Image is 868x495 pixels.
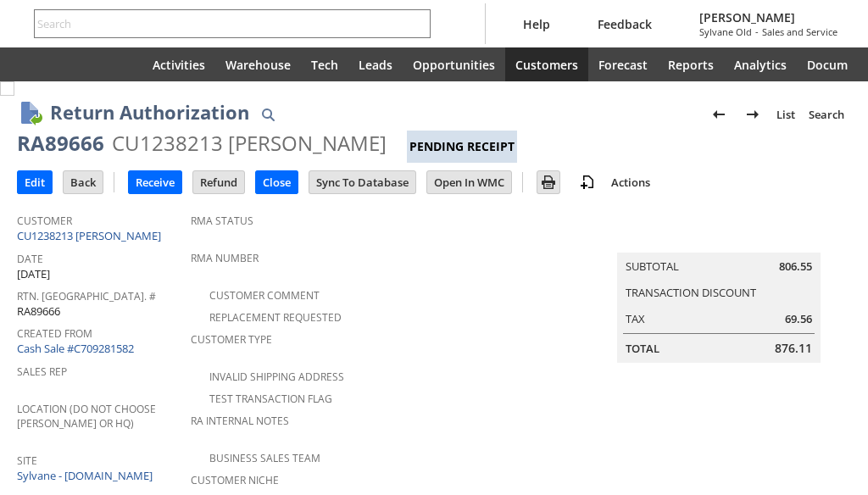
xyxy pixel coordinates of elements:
input: Search [35,14,407,34]
input: Print [537,171,559,193]
a: RMA Status [191,214,253,228]
span: Customers [515,57,578,73]
a: Opportunities [403,47,505,81]
span: [DATE] [17,266,50,282]
a: Cash Sale #C709281582 [17,341,134,356]
a: Customers [505,47,588,81]
span: [PERSON_NAME] [699,9,837,25]
a: Recent Records [20,47,61,81]
a: Search [802,101,851,128]
span: Tech [311,57,338,73]
span: Sylvane Old [699,25,752,38]
a: RA Internal Notes [191,414,289,428]
a: Site [17,453,37,468]
a: Sylvane - [DOMAIN_NAME] [17,468,157,483]
a: Total [626,341,659,356]
span: Sales and Service [762,25,837,38]
div: Shortcuts [61,47,102,81]
a: Leads [348,47,403,81]
a: Transaction Discount [626,285,756,300]
a: Test Transaction Flag [209,392,332,406]
a: CU1238213 [PERSON_NAME] [17,228,165,243]
input: Close [256,171,298,193]
caption: Summary [617,225,821,253]
a: Business Sales Team [209,451,320,465]
a: Created From [17,326,92,341]
a: Reports [658,47,724,81]
svg: Home [112,54,132,75]
div: CU1238213 [PERSON_NAME] [112,130,387,157]
span: Leads [359,57,392,73]
a: Actions [604,175,657,190]
span: Feedback [598,16,652,32]
img: add-record.svg [577,172,598,192]
input: Receive [129,171,181,193]
span: Forecast [598,57,648,73]
svg: Shortcuts [71,54,92,75]
span: 876.11 [775,340,812,357]
a: Invalid Shipping Address [209,370,344,384]
a: Tax [626,311,645,326]
span: - [755,25,759,38]
a: Date [17,252,43,266]
a: Customer Type [191,332,272,347]
img: Next [743,104,763,125]
img: Print [538,172,559,192]
a: List [770,101,802,128]
div: Pending Receipt [407,131,517,163]
input: Edit [18,171,52,193]
a: Rtn. [GEOGRAPHIC_DATA]. # [17,289,156,303]
span: Opportunities [413,57,495,73]
input: Refund [193,171,244,193]
span: Reports [668,57,714,73]
a: Replacement Requested [209,310,342,325]
input: Sync To Database [309,171,415,193]
a: Sales Rep [17,364,67,379]
a: Activities [142,47,215,81]
a: Analytics [724,47,797,81]
img: Quick Find [258,104,278,125]
span: Analytics [734,57,787,73]
input: Back [64,171,103,193]
a: Tech [301,47,348,81]
span: Help [523,16,550,32]
span: Warehouse [225,57,291,73]
a: Customer Niche [191,473,279,487]
div: RA89666 [17,130,104,157]
a: Warehouse [215,47,301,81]
a: Customer Comment [209,288,320,303]
svg: Search [407,14,427,34]
img: Previous [709,104,729,125]
input: Open In WMC [427,171,511,193]
svg: Recent Records [31,54,51,75]
a: Home [102,47,142,81]
h1: Return Authorization [50,98,249,126]
span: RA89666 [17,303,60,320]
span: 806.55 [779,259,812,275]
a: Subtotal [626,259,679,274]
span: 69.56 [785,311,812,327]
a: Forecast [588,47,658,81]
a: Customer [17,214,72,228]
span: Activities [153,57,205,73]
a: Location (Do Not Choose [PERSON_NAME] or HQ) [17,402,156,431]
a: RMA Number [191,251,259,265]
